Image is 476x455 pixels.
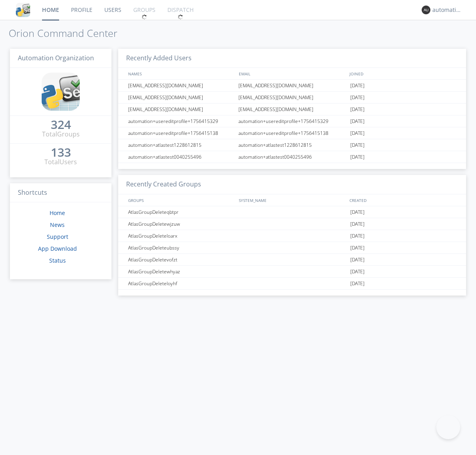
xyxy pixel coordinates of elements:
[118,139,466,151] a: automation+atlastest1228612815automation+atlastest1228612815[DATE]
[236,104,348,115] div: [EMAIL_ADDRESS][DOMAIN_NAME]
[350,230,365,242] span: [DATE]
[126,127,236,139] div: automation+usereditprofile+1756415138
[10,183,111,203] h3: Shortcuts
[51,121,71,130] a: 324
[118,49,466,68] h3: Recently Added Users
[350,92,365,104] span: [DATE]
[118,266,466,278] a: AtlasGroupDeletewhyaz[DATE]
[126,254,236,265] div: AtlasGroupDeletevofzt
[350,151,365,163] span: [DATE]
[126,92,236,103] div: [EMAIL_ADDRESS][DOMAIN_NAME]
[178,14,183,20] img: spin.svg
[126,80,236,91] div: [EMAIL_ADDRESS][DOMAIN_NAME]
[118,206,466,218] a: AtlasGroupDeleteqbtpr[DATE]
[126,194,235,206] div: GROUPS
[42,130,80,139] div: Total Groups
[118,115,466,127] a: automation+usereditprofile+1756415329automation+usereditprofile+1756415329[DATE]
[126,139,236,151] div: automation+atlastest1228612815
[236,127,348,139] div: automation+usereditprofile+1756415138
[236,80,348,91] div: [EMAIL_ADDRESS][DOMAIN_NAME]
[436,415,460,439] iframe: Toggle Customer Support
[126,68,235,79] div: NAMES
[350,80,365,92] span: [DATE]
[236,92,348,103] div: [EMAIL_ADDRESS][DOMAIN_NAME]
[142,14,147,20] img: spin.svg
[350,266,365,278] span: [DATE]
[126,242,236,253] div: AtlasGroupDeleteubssy
[126,104,236,115] div: [EMAIL_ADDRESS][DOMAIN_NAME]
[51,148,71,156] div: 133
[118,254,466,266] a: AtlasGroupDeletevofzt[DATE]
[51,148,71,157] a: 133
[118,175,466,194] h3: Recently Created Groups
[42,73,80,111] img: cddb5a64eb264b2086981ab96f4c1ba7
[432,6,462,14] div: automation+atlas0011
[350,254,365,266] span: [DATE]
[347,194,459,206] div: CREATED
[118,242,466,254] a: AtlasGroupDeleteubssy[DATE]
[118,230,466,242] a: AtlasGroupDeleteloarx[DATE]
[350,127,365,139] span: [DATE]
[237,194,347,206] div: SYSTEM_NAME
[236,151,348,163] div: automation+atlastest0040255496
[350,278,365,290] span: [DATE]
[50,221,65,228] a: News
[236,115,348,127] div: automation+usereditprofile+1756415329
[126,230,236,242] div: AtlasGroupDeleteloarx
[51,121,71,129] div: 324
[118,218,466,230] a: AtlasGroupDeletewjzuw[DATE]
[47,233,68,240] a: Support
[126,278,236,289] div: AtlasGroupDeleteloyhf
[126,218,236,230] div: AtlasGroupDeletewjzuw
[118,278,466,290] a: AtlasGroupDeleteloyhf[DATE]
[118,104,466,115] a: [EMAIL_ADDRESS][DOMAIN_NAME][EMAIL_ADDRESS][DOMAIN_NAME][DATE]
[38,245,77,252] a: App Download
[350,115,365,127] span: [DATE]
[350,104,365,115] span: [DATE]
[126,151,236,163] div: automation+atlastest0040255496
[347,68,459,79] div: JOINED
[118,127,466,139] a: automation+usereditprofile+1756415138automation+usereditprofile+1756415138[DATE]
[350,218,365,230] span: [DATE]
[126,206,236,218] div: AtlasGroupDeleteqbtpr
[44,157,77,167] div: Total Users
[118,151,466,163] a: automation+atlastest0040255496automation+atlastest0040255496[DATE]
[350,206,365,218] span: [DATE]
[49,257,66,264] a: Status
[118,80,466,92] a: [EMAIL_ADDRESS][DOMAIN_NAME][EMAIL_ADDRESS][DOMAIN_NAME][DATE]
[350,242,365,254] span: [DATE]
[118,92,466,104] a: [EMAIL_ADDRESS][DOMAIN_NAME][EMAIL_ADDRESS][DOMAIN_NAME][DATE]
[18,54,94,62] span: Automation Organization
[237,68,347,79] div: EMAIL
[126,266,236,277] div: AtlasGroupDeletewhyaz
[50,209,65,217] a: Home
[422,6,430,14] img: 373638.png
[126,115,236,127] div: automation+usereditprofile+1756415329
[16,3,30,17] img: cddb5a64eb264b2086981ab96f4c1ba7
[236,139,348,151] div: automation+atlastest1228612815
[350,139,365,151] span: [DATE]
